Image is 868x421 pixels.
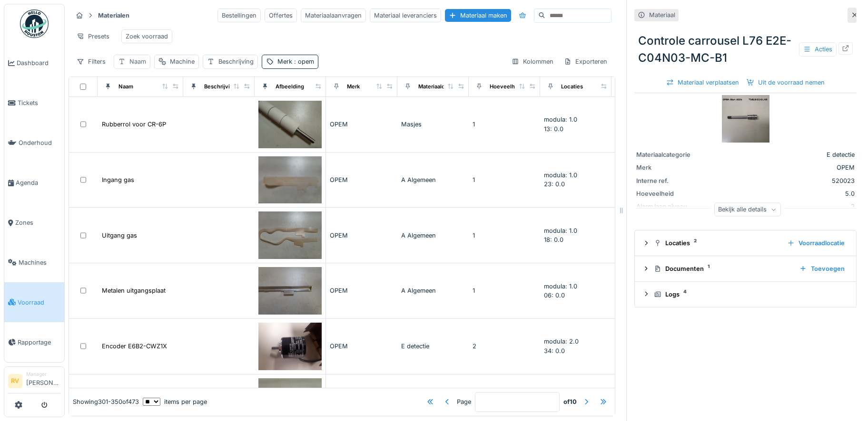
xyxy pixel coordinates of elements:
div: Hoeveelheid [490,83,523,91]
div: 1 [473,120,536,129]
div: E detectie [711,150,855,159]
div: Filters [72,55,110,68]
div: 1 [473,175,536,184]
div: Rubberrol voor CR-6P [102,120,166,129]
a: Voorraad [4,282,64,322]
span: 18: 0.0 [544,236,563,243]
summary: Locaties2Voorraadlocatie [639,234,852,252]
div: 520023 [711,176,855,185]
div: Merk [347,83,360,91]
a: Tickets [4,83,64,123]
span: Agenda [16,178,60,187]
div: Exporteren [560,55,612,68]
img: Badge_color-CXgf-gQk.svg [20,10,49,38]
span: Tickets [18,98,60,107]
span: 13: 0.0 [544,125,563,133]
div: Voorraadlocatie [783,237,848,249]
div: 5.0 [711,189,855,198]
div: Merk [277,57,314,66]
div: items per page [143,398,207,407]
span: modula: 2.0 [544,338,579,345]
span: 23: 0.0 [544,181,565,188]
div: OPEM [330,120,394,129]
a: Onderhoud [4,123,64,163]
span: Voorraad [18,298,60,307]
div: Locaties [654,239,779,248]
span: Onderhoud [19,138,60,147]
img: Ingang gas [258,156,322,204]
div: A Algemeen [401,175,465,184]
div: Manager [26,371,60,378]
div: Bestellingen [217,9,261,22]
div: 1 [473,231,536,240]
span: : opem [292,58,314,65]
span: modula: 1.0 [544,172,577,179]
div: Machine [170,57,195,66]
div: Bekijk alle details [714,202,781,216]
div: Offertes [265,9,297,22]
li: RV [8,374,22,388]
div: Acties [799,42,837,56]
div: Uit de voorraad nemen [743,76,829,89]
img: Rubberrol voor CR-6P [258,101,322,148]
div: Naam [118,83,133,91]
div: Kolommen [507,55,558,68]
div: A Algemeen [401,286,465,295]
div: A Algemeen [401,231,465,240]
div: Materiaalcategorie [418,83,466,91]
div: Materiaalcategorie [636,150,708,159]
summary: Logs4 [639,286,852,303]
a: Rapportage [4,322,64,362]
div: Beschrijving [204,83,237,91]
div: Toevoegen [796,262,848,275]
a: Zones [4,203,64,243]
div: Controle carrousel L76 E2E-C04N03-MC-B1 [634,29,857,70]
div: 1 [473,286,536,295]
span: Zones [15,218,60,227]
strong: Materialen [94,11,133,20]
div: Materiaal maken [445,9,511,22]
div: Interne ref. [636,176,708,185]
div: Naam [129,57,146,66]
div: Uitgang gas [102,231,137,240]
div: Materiaalaanvragen [301,9,366,22]
div: Metalen uitgangsplaat [102,286,166,295]
div: Afbeelding [276,83,304,91]
a: Machines [4,243,64,283]
summary: Documenten1Toevoegen [639,260,852,277]
div: OPEM [330,342,394,351]
img: Encoder E6B2-CWZ1X [258,323,322,370]
div: Materiaal [649,10,675,19]
img: Uitgang gas [258,211,322,259]
strong: of 10 [563,398,577,407]
div: Documenten [654,264,792,273]
span: 06: 0.0 [544,292,565,299]
div: Zoek voorraad [126,32,168,41]
div: Logs [654,290,845,299]
div: 2 [473,342,536,351]
span: modula: 1.0 [544,227,577,234]
div: Ingang gas [102,175,134,184]
div: OPEM [711,163,855,172]
a: Dashboard [4,43,64,83]
div: OPEM [330,231,394,240]
div: Masjes [401,120,465,129]
span: Machines [19,258,60,267]
a: RV Manager[PERSON_NAME] [8,371,60,393]
span: modula: 1.0 [544,116,577,123]
div: Showing 301 - 350 of 473 [73,398,139,407]
img: Controle carrousel L76 E2E-C04N03-MC-B1 [722,95,769,143]
div: Materiaal leveranciers [370,9,441,22]
a: Agenda [4,163,64,203]
span: Rapportage [18,338,60,347]
div: Beschrijving [218,57,254,66]
div: Encoder E6B2-CWZ1X [102,342,167,351]
div: E detectie [401,342,465,351]
span: Dashboard [17,58,60,67]
div: OPEM [330,175,394,184]
img: Metalen uitgangsplaat [258,267,322,315]
span: 34: 0.0 [544,347,565,354]
li: [PERSON_NAME] [26,371,60,391]
div: Locaties [561,83,583,91]
span: modula: 1.0 [544,283,577,290]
